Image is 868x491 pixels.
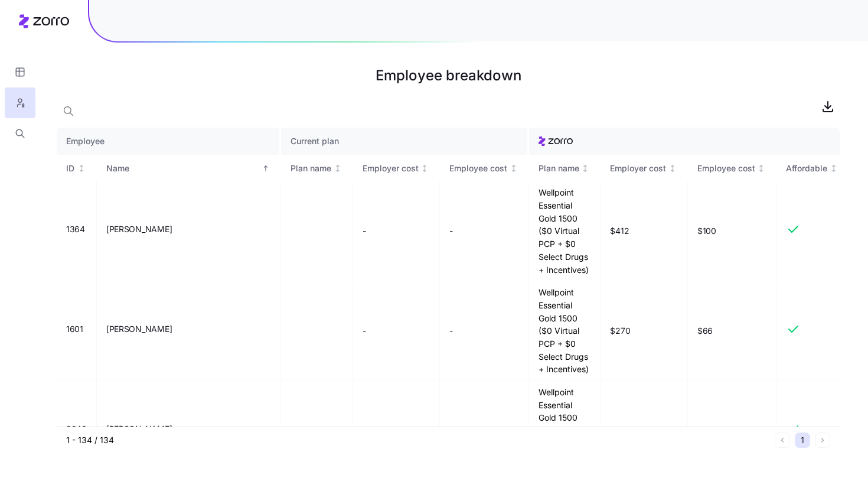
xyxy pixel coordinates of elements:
[281,155,353,182] th: Plan nameNot sorted
[449,225,453,237] span: -
[668,164,677,173] div: Not sorted
[610,162,666,175] div: Employer cost
[66,162,75,175] div: ID
[440,155,529,182] th: Employee costNot sorted
[529,155,601,182] th: Plan nameNot sorted
[697,425,767,437] span: $64
[363,325,366,337] span: -
[97,155,281,182] th: NameSorted ascending
[57,61,840,90] h1: Employee breakdown
[697,325,767,337] span: $66
[449,325,453,337] span: -
[106,162,260,175] div: Name
[281,128,529,155] th: Current plan
[66,423,87,435] span: 2043
[776,155,847,182] th: AffordableNot sorted
[77,164,86,173] div: Not sorted
[610,325,630,337] span: $270
[610,225,629,237] span: $412
[57,128,281,155] th: Employee
[66,434,770,446] div: 1 - 134 / 134
[581,164,589,173] div: Not sorted
[363,225,366,237] span: -
[830,164,838,173] div: Not sorted
[334,164,342,173] div: Not sorted
[529,181,601,281] td: Wellpoint Essential Gold 1500 ($0 Virtual PCP + $0 Select Drugs + Incentives)
[66,323,83,335] span: 1601
[539,162,579,175] div: Plan name
[291,162,331,175] div: Plan name
[697,225,767,237] span: $100
[697,162,755,175] div: Employee cost
[815,433,830,448] button: Next page
[106,323,172,335] span: [PERSON_NAME]
[106,223,172,235] span: [PERSON_NAME]
[66,223,85,235] span: 1364
[757,164,765,173] div: Not sorted
[529,381,601,481] td: Wellpoint Essential Gold 1500 ($0 Virtual PCP + $0 Select Drugs + Incentives)
[449,425,453,437] span: -
[688,155,777,182] th: Employee costNot sorted
[786,162,827,175] div: Affordable
[510,164,518,173] div: Not sorted
[363,162,419,175] div: Employer cost
[610,425,631,437] span: $262
[262,164,270,173] div: Sorted ascending
[106,423,172,435] span: [PERSON_NAME]
[449,162,507,175] div: Employee cost
[775,433,790,448] button: Previous page
[363,425,366,437] span: -
[795,433,810,448] button: 1
[601,155,688,182] th: Employer costNot sorted
[420,164,429,173] div: Not sorted
[529,281,601,381] td: Wellpoint Essential Gold 1500 ($0 Virtual PCP + $0 Select Drugs + Incentives)
[57,155,97,182] th: IDNot sorted
[353,155,440,182] th: Employer costNot sorted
